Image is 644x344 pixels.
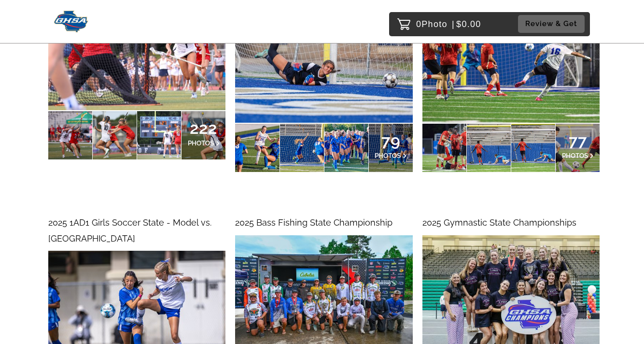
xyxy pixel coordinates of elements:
[421,16,448,32] span: Photo
[452,19,455,29] span: |
[375,138,406,143] span: 79
[518,15,588,33] a: Review & Get
[518,15,585,33] button: Review & Get
[562,138,594,143] span: 77
[416,16,481,32] p: 0 $0.00
[54,11,88,32] img: Snapphound Logo
[562,152,588,159] span: PHOTOS
[188,139,214,147] span: PHOTOS
[188,125,220,131] span: 222
[48,217,211,243] span: 2025 1AD1 Girls Soccer State - Model vs. [GEOGRAPHIC_DATA]
[235,217,392,228] span: 2025 Bass Fishing State Championship
[422,217,576,228] span: 2025 Gymnastic State Championships
[375,152,401,159] span: PHOTOS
